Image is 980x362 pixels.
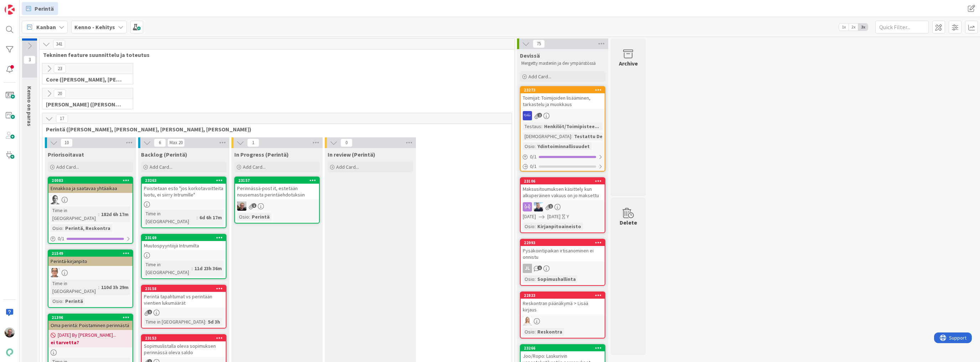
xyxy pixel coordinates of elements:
[523,222,535,230] div: Osio
[524,88,605,93] div: 23273
[535,142,536,150] span: :
[572,132,616,140] div: Testattu Devissä
[619,59,638,68] div: Archive
[150,164,172,170] span: Add Card...
[144,318,205,326] div: Time in [GEOGRAPHIC_DATA]
[52,178,132,183] div: 20083
[142,285,226,308] div: 23158Perintä tapahtumat vs perintään vientien lukumäärät
[523,264,532,273] div: JL
[521,178,605,184] div: 23106
[58,331,116,339] span: [DATE] By [PERSON_NAME]...
[875,21,929,33] input: Quick Filter...
[144,210,197,225] div: Time in [GEOGRAPHIC_DATA]
[74,23,115,31] b: Kenno - Kehitys
[142,177,226,184] div: 23263
[141,234,226,279] a: 23169Muutospyyntöjä IntrumiltaTime in [GEOGRAPHIC_DATA]:11d 23h 36m
[36,23,56,31] span: Kanban
[26,86,33,126] span: Kenno on paras
[51,206,98,222] div: Time in [GEOGRAPHIC_DATA]
[521,264,605,273] div: JL
[48,314,132,321] div: 21396
[547,213,561,220] span: [DATE]
[206,318,222,326] div: 5d 3h
[235,177,319,199] div: 23157Perinnässä-post it, estetään nousemasta perintäehdotuksiin
[536,142,591,150] div: Ydintoiminnallisuudet
[528,73,551,80] span: Add Card...
[98,210,99,218] span: :
[520,239,605,286] a: 22993Pysäköintipaikan irtisanominen ei onnistuJLOsio:Sopimushallinta
[536,328,564,336] div: Reskontra
[142,235,226,241] div: 23169
[523,328,535,336] div: Osio
[48,184,132,193] div: Ennakkoa ja saatavaa yhtäaikaa
[51,224,62,232] div: Osio
[535,222,536,230] span: :
[51,339,130,346] b: ei tarvetta?
[542,122,601,130] div: Henkilöt/Toimipistee...
[537,266,542,270] span: 1
[5,327,15,337] img: JH
[56,164,79,170] span: Add Card...
[48,177,132,184] div: 20083
[235,184,319,199] div: Perinnässä-post it, estetään nousemasta perintäehdotuksiin
[521,178,605,200] div: 23106Maksusitoumuksen käsittely kun alkuperäinen vakuus on jo maksettu
[142,335,226,357] div: 23153Sopimuslistalla oleva sopimuksen perinnässä oleva saldo
[142,341,226,357] div: Sopimuslistalla oleva sopimuksen perinnässä oleva saldo
[520,177,605,233] a: 23106Maksusitoumuksen käsittely kun alkuperäinen vakuus on jo maksettuJJ[DATE][DATE]YOsio:Kirjanp...
[205,318,206,326] span: :
[63,224,112,232] div: Perintä, Reskontra
[62,224,63,232] span: :
[48,314,132,330] div: 21396Oma perintä: Poistaminen perinnästä
[533,40,545,48] span: 75
[147,310,152,314] span: 1
[235,201,319,211] div: JH
[198,214,224,221] div: 6d 6h 17m
[99,283,130,291] div: 110d 3h 29m
[52,315,132,320] div: 21396
[238,178,319,183] div: 23157
[521,292,605,299] div: 22833
[51,297,62,305] div: Osio
[141,177,226,228] a: 23263Poistetaan esto "jos korkotavoitteita luotu, ei siirry Intrumille"Time in [GEOGRAPHIC_DATA]:...
[142,292,226,308] div: Perintä tapahtumat vs perintään vientien lukumäärät
[849,23,858,31] span: 2x
[523,275,535,283] div: Osio
[520,52,540,59] span: Devissä
[54,89,66,98] span: 20
[571,132,572,140] span: :
[567,213,569,220] div: Y
[48,321,132,330] div: Oma perintä: Poistaminen perinnästä
[170,141,183,145] div: Max 20
[523,142,535,150] div: Osio
[521,61,604,66] p: Mergetty masteriin ja dev ympäristössä
[145,178,226,183] div: 23263
[243,164,266,170] span: Add Card...
[524,240,605,245] div: 22993
[328,151,375,158] span: In review (Perintä)
[48,268,132,277] div: PK
[144,261,192,276] div: Time in [GEOGRAPHIC_DATA]
[48,151,84,158] span: Priorisoitavat
[336,164,359,170] span: Add Card...
[48,250,132,266] div: 21549Perintä-kirjanpito
[53,40,65,48] span: 341
[51,268,60,277] img: PK
[524,293,605,298] div: 22833
[523,132,571,140] div: [DEMOGRAPHIC_DATA]
[521,316,605,326] div: SL
[521,111,605,120] div: RS
[252,203,256,208] span: 1
[98,283,99,291] span: :
[48,250,132,257] div: 21549
[145,235,226,240] div: 23169
[541,122,542,130] span: :
[141,285,226,329] a: 23158Perintä tapahtumat vs perintään vientien lukumäärätTime in [GEOGRAPHIC_DATA]:5d 3h
[521,93,605,109] div: Toimijat: Toimijoiden lisääminen, tarkastelu ja muokkaus
[145,286,226,291] div: 23158
[521,299,605,314] div: Reskontran päänäkymä > Lisää kirjaus
[530,163,537,170] span: 0 / 1
[46,101,124,108] span: Halti (Sebastian, VilleH, Riikka, Antti, MikkoV, PetriH, PetriM)
[521,246,605,262] div: Pysäköintipaikan irtisanominen ei onnistu
[535,275,536,283] span: :
[46,126,503,133] span: Perintä (Jaakko, PetriH, MikkoV, Pasi)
